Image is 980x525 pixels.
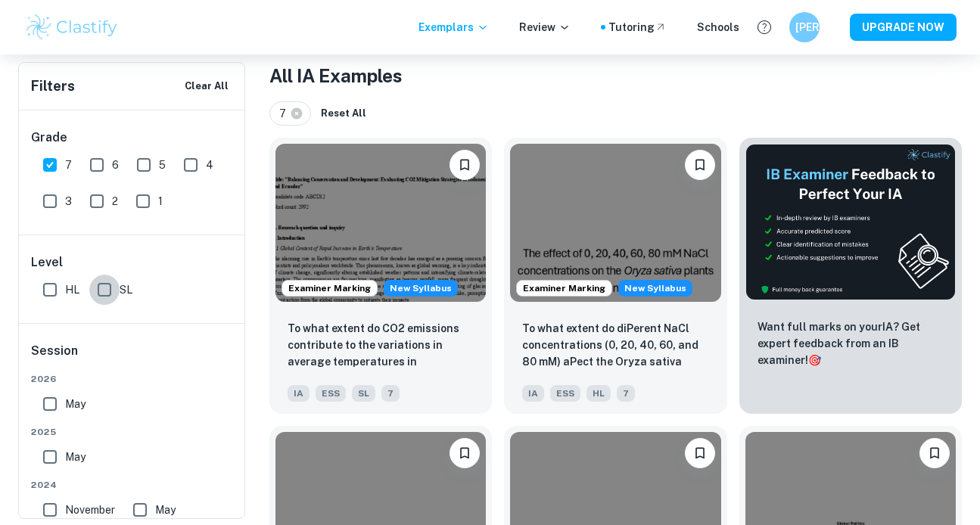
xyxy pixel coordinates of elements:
[65,396,86,412] span: May
[685,150,715,180] button: Bookmark
[31,342,234,372] h6: Session
[31,478,234,492] span: 2024
[181,75,232,98] button: Clear All
[269,101,311,126] div: 7
[739,138,962,414] a: ThumbnailWant full marks on yourIA? Get expert feedback from an IB examiner!
[155,502,176,518] span: May
[65,193,72,210] span: 3
[65,157,72,173] span: 7
[317,102,370,125] button: Reset All
[522,385,544,402] span: IA
[31,425,234,439] span: 2025
[381,385,400,402] span: 7
[282,281,377,295] span: Examiner Marking
[519,19,571,36] p: Review
[550,385,580,402] span: ESS
[510,144,720,302] img: ESS IA example thumbnail: To what extent do diPerent NaCl concentr
[65,281,79,298] span: HL
[31,253,234,272] h6: Level
[617,385,635,402] span: 7
[65,449,86,465] span: May
[450,150,480,180] button: Bookmark
[418,19,489,36] p: Exemplars
[279,105,293,122] span: 7
[269,62,962,89] h1: All IA Examples
[618,280,692,297] div: Starting from the May 2026 session, the ESS IA requirements have changed. We created this exempla...
[850,14,957,41] button: UPGRADE NOW
[795,19,813,36] h6: [PERSON_NAME]
[31,372,234,386] span: 2026
[288,385,310,402] span: IA
[608,19,667,36] a: Tutoring
[808,354,821,366] span: 🎯
[31,129,234,147] h6: Grade
[159,157,166,173] span: 5
[517,281,611,295] span: Examiner Marking
[450,438,480,468] button: Bookmark
[24,12,120,42] img: Clastify logo
[288,320,474,371] p: To what extent do CO2 emissions contribute to the variations in average temperatures in Indonesia...
[112,157,119,173] span: 6
[352,385,375,402] span: SL
[618,280,692,297] span: New Syllabus
[275,144,486,302] img: ESS IA example thumbnail: To what extent do CO2 emissions contribu
[158,193,163,210] span: 1
[384,280,458,297] div: Starting from the May 2026 session, the ESS IA requirements have changed. We created this exempla...
[745,144,956,300] img: Thumbnail
[31,76,75,97] h6: Filters
[384,280,458,297] span: New Syllabus
[789,12,820,42] button: [PERSON_NAME]
[120,281,132,298] span: SL
[504,138,726,414] a: Examiner MarkingStarting from the May 2026 session, the ESS IA requirements have changed. We crea...
[751,14,777,40] button: Help and Feedback
[112,193,118,210] span: 2
[522,320,708,371] p: To what extent do diPerent NaCl concentrations (0, 20, 40, 60, and 80 mM) aPect the Oryza sativa ...
[586,385,611,402] span: HL
[316,385,346,402] span: ESS
[685,438,715,468] button: Bookmark
[697,19,739,36] a: Schools
[65,502,115,518] span: November
[269,138,492,414] a: Examiner MarkingStarting from the May 2026 session, the ESS IA requirements have changed. We crea...
[919,438,950,468] button: Bookmark
[206,157,213,173] span: 4
[758,318,944,368] p: Want full marks on your IA ? Get expert feedback from an IB examiner!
